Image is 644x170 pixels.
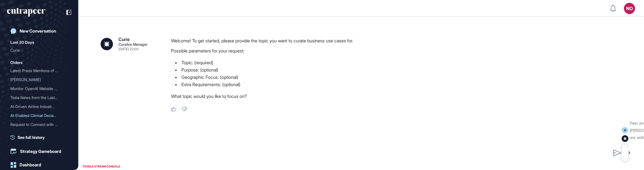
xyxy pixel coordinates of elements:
div: Latest Press Mentions of OpenAI [10,66,68,75]
div: Reese [10,129,68,138]
div: [DATE] 22:03 [119,47,138,51]
a: Strategy Gameboard [7,146,71,157]
div: Monitor OpenAI Website Ac... [10,84,63,93]
div: Olders [10,59,22,66]
div: TOGGLE STREAM CONSOLE [81,163,122,170]
div: Dashboard [20,162,41,167]
li: Purpose: (optional) [171,66,626,73]
div: Curation Manager [119,43,148,46]
div: AI-Enabled Clinical Decis... [10,111,63,120]
div: New Conversation [20,29,56,34]
div: AI-Driven Airline Industry Updates [10,102,68,111]
div: Reese [10,75,68,84]
div: Request to Connect with C... [10,120,63,129]
div: [PERSON_NAME] [10,129,63,138]
div: Curie [10,46,63,55]
p: What topic would you like to focus on? [171,93,626,100]
div: AI-Enabled Clinical Decision Support Software for Infectious Disease Screening and AMR Program [10,111,68,120]
div: Request to Connect with Curie [10,120,68,129]
li: Extra Requirements: (optional) [171,81,626,88]
div: Tesla News from the Last ... [10,93,63,102]
div: Curie [10,46,68,55]
div: entrapeer-logo [7,8,45,17]
div: [PERSON_NAME] [10,75,63,84]
span: See full history [18,134,45,140]
div: Latest Press Mentions of ... [10,66,63,75]
p: Welcome! To get started, please provide the topic you want to curate business use cases for. [171,37,626,44]
div: Tesla News from the Last Two Weeks [10,93,68,102]
div: Curie [119,37,130,42]
a: See full history [10,134,71,140]
button: NO [624,3,635,14]
div: Monitor OpenAI Website Activity [10,84,68,93]
div: Last 30 Days [10,39,34,46]
div: AI-Driven Airline Industr... [10,102,63,111]
div: Strategy Gameboard [20,149,61,154]
a: New Conversation [7,26,71,37]
li: Geographic Focus: (optional) [171,73,626,81]
p: Possible parameters for your request: [171,47,626,54]
li: Topic: (required) [171,59,626,66]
